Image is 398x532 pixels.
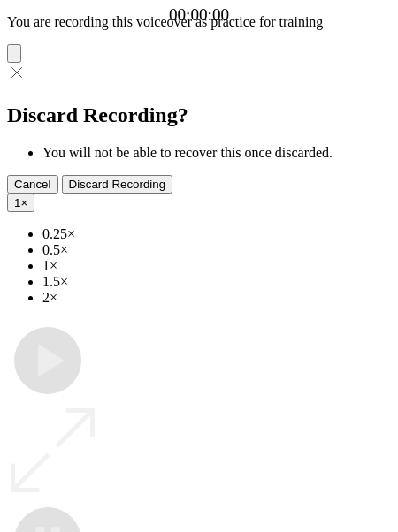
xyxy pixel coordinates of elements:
li: 0.25× [42,226,391,242]
button: Discard Recording [62,175,173,194]
button: Cancel [7,175,58,194]
li: 2× [42,290,391,306]
a: 00:00:00 [169,5,229,25]
li: 1× [42,258,391,274]
button: 1× [7,194,34,212]
span: 1 [14,196,20,209]
li: 0.5× [42,242,391,258]
p: You are recording this voiceover as practice for training [7,14,391,30]
li: 1.5× [42,274,391,290]
li: You will not be able to recover this once discarded. [42,145,391,161]
h2: Discard Recording? [7,103,391,127]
